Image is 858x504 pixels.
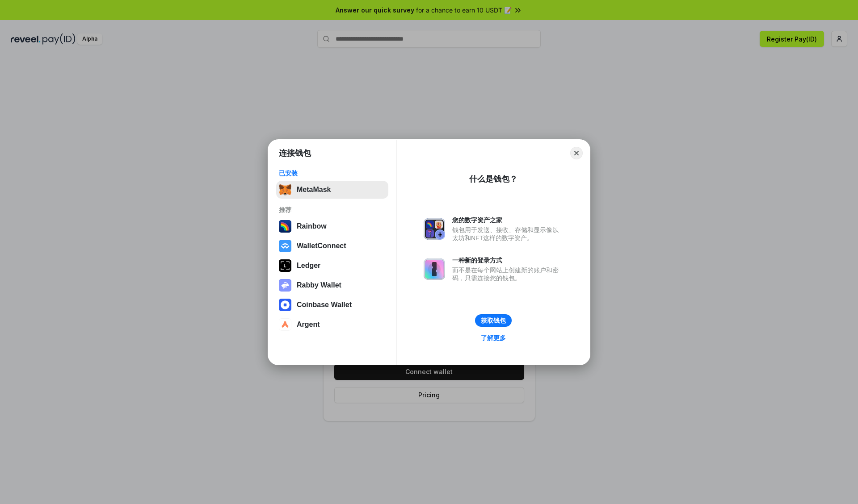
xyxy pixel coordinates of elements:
[297,321,320,329] div: Argent
[452,256,563,264] div: 一种新的登录方式
[279,220,291,233] img: svg+xml,%3Csvg%20width%3D%22120%22%20height%3D%22120%22%20viewBox%3D%220%200%20120%20120%22%20fil...
[297,301,352,309] div: Coinbase Wallet
[279,148,311,158] h1: 连接钱包
[297,281,341,289] div: Rabby Wallet
[297,242,346,250] div: WalletConnect
[452,226,563,242] div: 钱包用于发送、接收、存储和显示像以太坊和NFT这样的数字资产。
[424,218,445,240] img: svg+xml,%3Csvg%20xmlns%3D%22http%3A%2F%2Fwww.w3.org%2F2000%2Fsvg%22%20fill%3D%22none%22%20viewBox...
[276,217,388,235] button: Rainbow
[276,276,388,294] button: Rabby Wallet
[279,240,291,252] img: svg+xml,%3Csvg%20width%3D%2228%22%20height%3D%2228%22%20viewBox%3D%220%200%2028%2028%22%20fill%3D...
[475,314,512,327] button: 获取钱包
[279,318,291,331] img: svg+xml,%3Csvg%20width%3D%2228%22%20height%3D%2228%22%20viewBox%3D%220%200%2028%2028%22%20fill%3D...
[279,206,386,214] div: 推荐
[279,279,291,292] img: svg+xml,%3Csvg%20xmlns%3D%22http%3A%2F%2Fwww.w3.org%2F2000%2Fsvg%22%20fill%3D%22none%22%20viewBox...
[452,266,563,282] div: 而不是在每个网站上创建新的账户和密码，只需连接您的钱包。
[279,169,386,177] div: 已安装
[570,147,583,159] button: Close
[481,334,506,342] div: 了解更多
[276,181,388,199] button: MetaMask
[276,237,388,255] button: WalletConnect
[276,257,388,275] button: Ledger
[481,317,506,325] div: 获取钱包
[276,316,388,333] button: Argent
[297,262,320,270] div: Ledger
[297,222,327,230] div: Rainbow
[279,259,291,272] img: svg+xml,%3Csvg%20xmlns%3D%22http%3A%2F%2Fwww.w3.org%2F2000%2Fsvg%22%20width%3D%2228%22%20height%3...
[469,174,517,184] div: 什么是钱包？
[475,332,511,344] a: 了解更多
[452,216,563,224] div: 您的数字资产之家
[276,296,388,314] button: Coinbase Wallet
[279,299,291,311] img: svg+xml,%3Csvg%20width%3D%2228%22%20height%3D%2228%22%20viewBox%3D%220%200%2028%2028%22%20fill%3D...
[297,186,331,194] div: MetaMask
[279,183,291,196] img: svg+xml,%3Csvg%20fill%3D%22none%22%20height%3D%2233%22%20viewBox%3D%220%200%2035%2033%22%20width%...
[424,258,445,280] img: svg+xml,%3Csvg%20xmlns%3D%22http%3A%2F%2Fwww.w3.org%2F2000%2Fsvg%22%20fill%3D%22none%22%20viewBox...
